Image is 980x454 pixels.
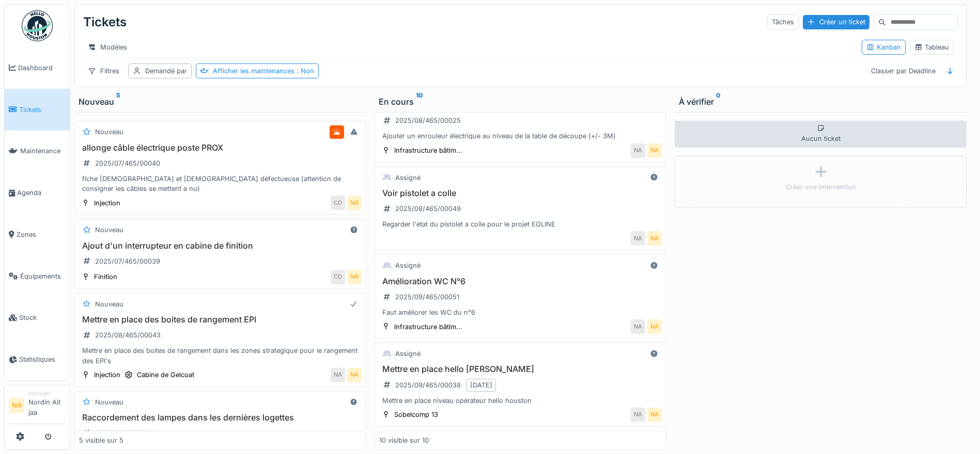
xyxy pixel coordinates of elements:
[79,413,362,423] h3: Raccordement des lampes dans les dernières logettes
[22,10,53,41] img: Badge_color-CXgf-gQk.svg
[379,364,662,374] h3: Mettre en place hello [PERSON_NAME]
[28,390,66,421] li: Nordin Ait jaa
[331,368,345,382] div: NA
[631,231,645,246] div: NA
[19,313,66,322] span: Stock
[331,196,345,210] div: CD
[379,277,662,286] h3: Amélioration WC N°6
[631,408,645,422] div: NA
[647,408,662,422] div: NA
[394,322,462,332] div: Infrastructure bâtim...
[5,131,70,172] a: Maintenance
[379,307,662,317] div: Faut améliorer les WC du n°6
[79,241,362,251] h3: Ajout d'un interrupteur en cabine de finition
[914,42,949,52] div: Tableau
[647,319,662,334] div: NA
[79,315,362,325] h3: Mettre en place des boites de rangement EPI
[866,42,901,52] div: Kanban
[803,15,869,29] div: Créer un ticket
[379,131,662,141] div: Ajouter un enrouleur électrique au niveau de la table de découpe (+/- 3M)
[786,182,856,192] div: Créer une intervention
[470,380,492,390] div: [DATE]
[347,270,362,284] div: NA
[94,272,117,282] div: Finition
[79,435,123,445] div: 5 visible sur 5
[19,105,66,115] span: Tickets
[394,410,438,419] div: Sobelcomp 13
[20,146,66,156] span: Maintenance
[18,63,66,73] span: Dashboard
[9,398,24,413] li: NA
[137,370,194,380] div: Cabine de Gelcoat
[716,95,721,108] sup: 0
[294,67,314,75] span: : Non
[379,95,662,108] div: En cours
[95,158,160,168] div: 2025/07/465/00040
[94,370,120,380] div: Injection
[395,292,459,302] div: 2025/09/465/00051
[866,63,940,78] div: Classer par Deadline
[79,143,362,153] h3: allonge câble électrique poste PROX
[395,173,421,183] div: Assigné
[647,143,662,158] div: NA
[213,66,314,76] div: Afficher les maintenances
[83,9,127,36] div: Tickets
[347,196,362,210] div: NA
[5,255,70,297] a: Équipements
[95,397,123,407] div: Nouveau
[395,261,421,270] div: Assigné
[379,435,429,445] div: 10 visible sur 10
[5,338,70,380] a: Statistiques
[145,66,187,76] div: Demandé par
[95,330,161,340] div: 2025/08/465/00043
[95,127,123,137] div: Nouveau
[347,368,362,382] div: NA
[379,188,662,198] h3: Voir pistolet a colle
[767,14,799,29] div: Tâches
[675,121,967,148] div: Aucun ticket
[79,95,362,108] div: Nouveau
[5,47,70,89] a: Dashboard
[17,230,66,239] span: Zones
[395,204,461,214] div: 2025/08/465/00049
[28,390,66,397] div: Manager
[95,225,123,235] div: Nouveau
[95,299,123,309] div: Nouveau
[395,349,421,359] div: Assigné
[95,428,161,438] div: 2025/08/465/00044
[5,172,70,214] a: Agenda
[395,380,461,390] div: 2025/09/465/00038
[631,143,645,158] div: NA
[94,198,120,208] div: Injection
[9,390,66,424] a: NA ManagerNordin Ait jaa
[17,188,66,198] span: Agenda
[647,231,662,246] div: NA
[631,319,645,334] div: NA
[79,174,362,193] div: fiche [DEMOGRAPHIC_DATA] et [DEMOGRAPHIC_DATA] défectueuse (attention de consigner les câbles se ...
[79,346,362,365] div: Mettre en place des boites de rangement dans les zones strategique pour le rangement des EPI's
[83,40,132,55] div: Modèles
[5,297,70,339] a: Stock
[394,145,462,155] div: Infrastructure bâtim...
[679,95,962,108] div: À vérifier
[379,219,662,229] div: Regarder l'état du pistolet a colle pour le projet EOLINE
[19,354,66,364] span: Statistiques
[416,95,423,108] sup: 10
[116,95,120,108] sup: 5
[95,256,160,266] div: 2025/07/465/00039
[5,89,70,131] a: Tickets
[20,271,66,281] span: Équipements
[331,270,345,284] div: CD
[83,63,124,78] div: Filtres
[379,396,662,406] div: Mettre en place niveau opérateur hello houston
[5,214,70,255] a: Zones
[395,116,461,125] div: 2025/08/465/00025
